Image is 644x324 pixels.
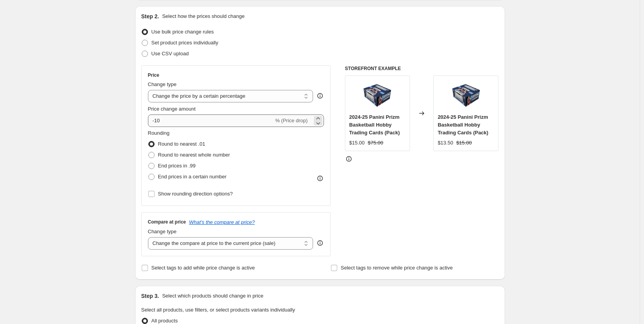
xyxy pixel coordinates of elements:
[148,106,196,112] span: Price change amount
[158,152,230,158] span: Round to nearest whole number
[316,239,324,247] div: help
[349,114,400,136] span: 2024-25 Panini Prizm Basketball Hobby Trading Cards (Pack)
[158,174,227,180] span: End prices in a certain number
[341,265,453,271] span: Select tags to remove while price change is active
[438,114,488,136] span: 2024-25 Panini Prizm Basketball Hobby Trading Cards (Pack)
[148,130,170,136] span: Rounding
[151,265,255,271] span: Select tags to add while price change is active
[148,81,177,87] span: Change type
[316,92,324,100] div: help
[141,292,159,300] h2: Step 3.
[151,29,214,35] span: Use bulk price change rules
[450,80,482,111] img: d66af18e2c104a3c914734af5e4d7b13_tplv-fhlh96nyum-resize-jpeg_800_800_80x.jpg
[158,163,196,169] span: End prices in .99
[162,292,263,300] p: Select which products should change in price
[148,72,159,78] h3: Price
[151,51,189,56] span: Use CSV upload
[141,307,295,313] span: Select all products, use filters, or select products variants individually
[151,40,218,46] span: Set product prices individually
[368,139,384,147] strike: $75.00
[275,118,308,123] span: % (Price drop)
[345,65,499,72] h6: STOREFRONT EXAMPLE
[189,219,255,225] button: What's the compare at price?
[148,114,274,127] input: -15
[148,229,177,234] span: Change type
[141,12,159,20] h2: Step 2.
[362,80,393,111] img: d66af18e2c104a3c914734af5e4d7b13_tplv-fhlh96nyum-resize-jpeg_800_800_80x.jpg
[158,191,233,197] span: Show rounding direction options?
[151,318,178,324] span: All products
[148,219,186,225] h3: Compare at price
[349,139,365,147] div: $15.00
[438,139,453,147] div: $13.50
[456,139,472,147] strike: $15.00
[158,141,205,147] span: Round to nearest .01
[162,12,245,20] p: Select how the prices should change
